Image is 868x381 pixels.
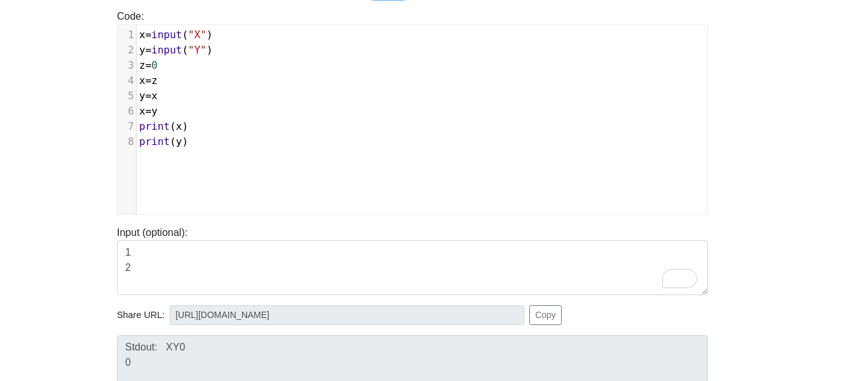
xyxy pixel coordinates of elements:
[118,43,136,58] div: 2
[118,73,136,88] div: 4
[139,44,146,56] span: y
[139,105,146,117] span: x
[139,135,188,148] span: ( )
[139,135,170,148] span: print
[118,88,136,104] div: 5
[170,305,524,325] input: No share available yet
[151,44,182,56] span: input
[139,29,146,41] span: x
[118,104,136,119] div: 6
[107,9,717,215] div: Code:
[188,29,207,41] span: "X"
[151,105,158,117] span: y
[139,59,146,71] span: z
[146,59,152,71] span: =
[139,44,213,56] span: ( )
[188,44,207,56] span: "Y"
[117,240,708,295] textarea: To enrich screen reader interactions, please activate Accessibility in Grammarly extension settings
[139,120,188,132] span: ( )
[151,90,158,102] span: x
[151,29,182,41] span: input
[118,27,136,43] div: 1
[146,105,152,117] span: =
[151,74,158,87] span: z
[176,135,182,148] span: y
[139,120,170,132] span: print
[118,134,136,149] div: 8
[151,59,158,71] span: 0
[146,90,152,102] span: =
[139,29,213,41] span: ( )
[529,305,562,325] button: Copy
[146,29,152,41] span: =
[107,225,717,295] div: Input (optional):
[139,90,146,102] span: y
[117,308,165,322] span: Share URL:
[176,120,182,132] span: x
[146,74,152,87] span: =
[118,58,136,73] div: 3
[139,74,146,87] span: x
[118,119,136,134] div: 7
[146,44,152,56] span: =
